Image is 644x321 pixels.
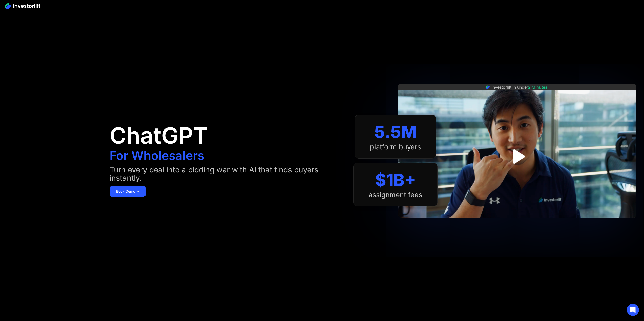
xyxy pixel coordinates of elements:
a: open lightbox [506,145,529,168]
div: Investorlift in under ! [492,84,549,90]
a: Book Demo ➢ [110,186,146,197]
div: 5.5M [374,122,417,142]
h1: ChatGPT [110,124,208,147]
div: platform buyers [370,143,421,151]
div: assignment fees [369,191,422,199]
div: Turn every deal into a bidding war with AI that finds buyers instantly. [110,166,343,182]
div: Open Intercom Messenger [627,304,639,316]
span: 2 Minutes [528,85,547,90]
div: $1B+ [375,170,416,190]
h1: For Wholesalers [110,150,204,162]
iframe: Customer reviews powered by Trustpilot [479,220,555,227]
